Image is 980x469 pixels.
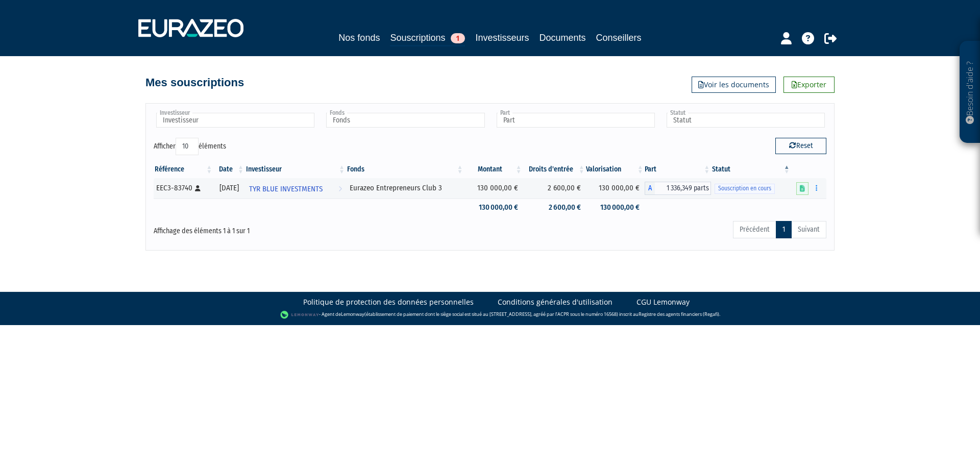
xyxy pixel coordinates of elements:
td: 130 000,00 € [586,199,645,216]
a: Politique de protection des données personnelles [303,297,474,307]
img: logo-lemonway.png [280,310,320,320]
th: Fonds: activer pour trier la colonne par ordre croissant [346,161,464,178]
a: Nos fonds [338,31,380,45]
a: CGU Lemonway [636,297,690,307]
select: Afficheréléments [176,138,199,155]
a: TYR BLUE INVESTMENTS [245,178,346,199]
td: 2 600,00 € [523,199,586,216]
a: Registre des agents financiers (Regafi) [639,311,719,317]
div: Eurazeo Entrepreneurs Club 3 [350,183,460,193]
th: Droits d'entrée: activer pour trier la colonne par ordre croissant [523,161,586,178]
a: 1 [776,221,792,238]
th: Valorisation: activer pour trier la colonne par ordre croissant [586,161,645,178]
a: Voir les documents [692,77,776,93]
span: TYR BLUE INVESTMENTS [249,180,323,199]
td: 130 000,00 € [586,178,645,199]
div: [DATE] [217,183,241,193]
a: Documents [540,31,586,45]
th: Statut : activer pour trier la colonne par ordre d&eacute;croissant [711,161,791,178]
a: Conseillers [596,31,642,45]
th: Référence : activer pour trier la colonne par ordre croissant [154,161,213,178]
a: Souscriptions1 [390,31,465,46]
td: 130 000,00 € [464,178,523,199]
label: Afficher éléments [154,138,226,155]
td: 130 000,00 € [464,199,523,216]
th: Date: activer pour trier la colonne par ordre croissant [213,161,245,178]
th: Montant: activer pour trier la colonne par ordre croissant [464,161,523,178]
span: A [645,182,655,195]
a: Lemonway [341,311,364,317]
span: 1 336,349 parts [655,182,711,195]
div: Affichage des éléments 1 à 1 sur 1 [154,220,425,236]
p: Besoin d'aide ? [964,46,976,138]
div: - Agent de (établissement de paiement dont le siège social est situé au [STREET_ADDRESS], agréé p... [10,310,970,320]
h4: Mes souscriptions [145,77,244,89]
th: Part: activer pour trier la colonne par ordre croissant [645,161,711,178]
img: 1732889491-logotype_eurazeo_blanc_rvb.png [138,19,243,37]
i: Voir l'investisseur [338,180,342,199]
i: [Français] Personne physique [195,185,201,191]
td: 2 600,00 € [523,178,586,199]
div: A - Eurazeo Entrepreneurs Club 3 [645,182,711,195]
th: Investisseur: activer pour trier la colonne par ordre croissant [245,161,346,178]
span: 1 [451,33,465,43]
span: Souscription en cours [715,184,775,193]
a: Investisseurs [475,31,529,45]
div: EEC3-83740 [156,183,210,193]
button: Reset [775,138,826,154]
a: Conditions générales d'utilisation [498,297,612,307]
a: Exporter [783,77,835,93]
